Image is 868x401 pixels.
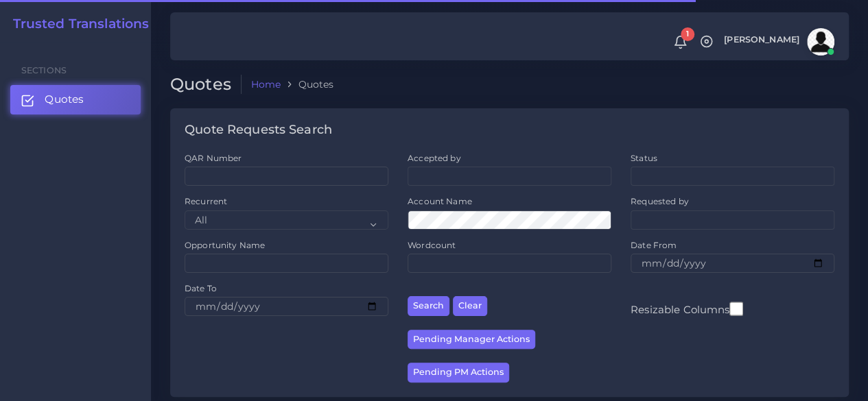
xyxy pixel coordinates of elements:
[185,123,332,138] h4: Quote Requests Search
[185,282,217,294] label: Date To
[408,195,472,207] label: Account Name
[729,300,743,317] input: Resizable Columns
[453,296,487,316] button: Clear
[408,330,535,350] button: Pending Manager Actions
[631,239,677,251] label: Date From
[281,77,333,91] li: Quotes
[45,92,84,107] span: Quotes
[724,36,799,45] span: [PERSON_NAME]
[185,239,265,251] label: Opportunity Name
[631,300,743,317] label: Resizable Columns
[185,195,227,207] label: Recurrent
[3,16,150,32] a: Trusted Translations
[170,75,242,95] h2: Quotes
[408,296,449,316] button: Search
[717,28,839,56] a: [PERSON_NAME]avatar
[631,195,689,207] label: Requested by
[631,152,657,164] label: Status
[408,363,509,382] button: Pending PM Actions
[251,77,281,91] a: Home
[185,152,242,164] label: QAR Number
[807,28,834,56] img: avatar
[681,27,694,41] span: 1
[668,35,692,49] a: 1
[408,239,456,251] label: Wordcount
[10,85,141,114] a: Quotes
[408,152,461,164] label: Accepted by
[21,65,67,75] span: Sections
